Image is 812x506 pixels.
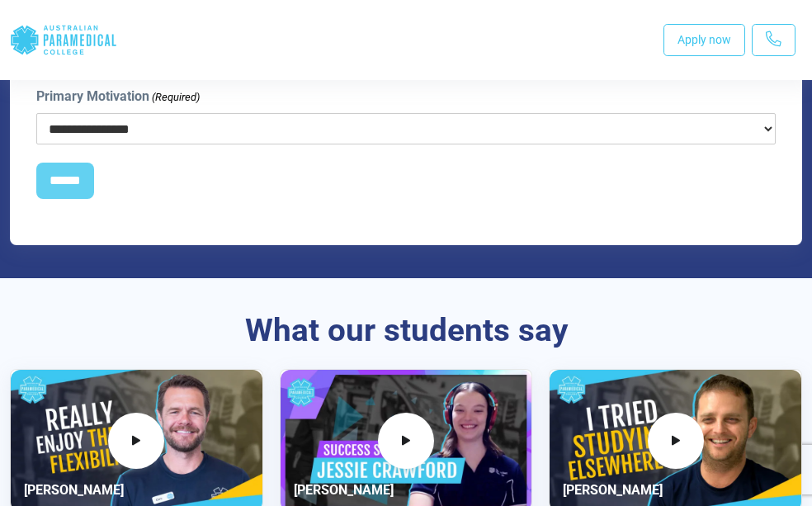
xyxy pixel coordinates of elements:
[663,24,745,56] a: Apply now
[151,89,201,106] span: (Required)
[10,13,117,67] div: Australian Paramedical College
[36,87,200,106] label: Primary Motivation
[10,311,802,349] h3: What our students say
